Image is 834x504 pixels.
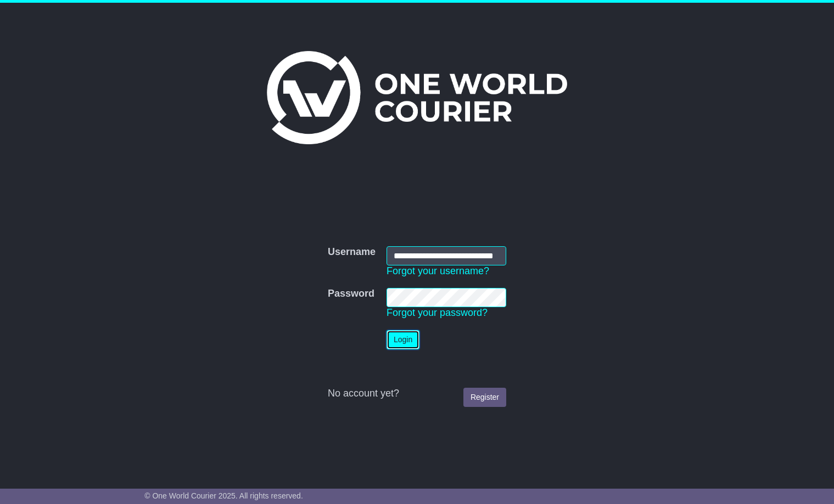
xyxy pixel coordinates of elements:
[144,491,303,500] span: © One World Courier 2025. All rights reserved.
[387,330,419,349] button: Login
[267,51,567,144] img: One World
[328,288,374,300] label: Password
[387,265,489,276] a: Forgot your username?
[328,246,376,258] label: Username
[387,307,488,318] a: Forgot your password?
[463,388,506,407] a: Register
[328,388,506,400] div: No account yet?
